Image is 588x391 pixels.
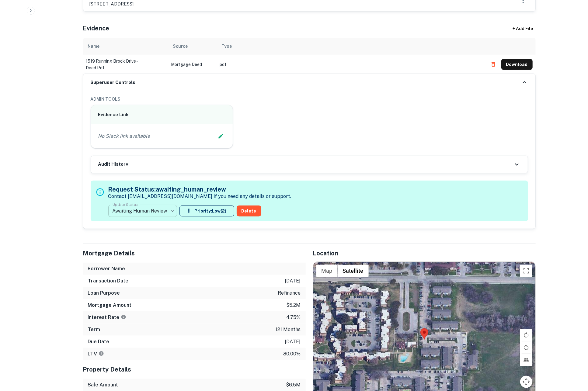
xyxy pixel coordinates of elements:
[278,289,301,297] p: refinance
[237,206,261,216] button: Delete
[88,302,132,309] h6: Mortgage Amount
[99,351,104,356] svg: LTVs displayed on the website are for informational purposes only and may be reported incorrectly...
[88,381,118,389] h6: Sale Amount
[83,38,536,74] div: scrollable content
[168,55,217,74] td: Mortgage Deed
[285,277,301,285] p: [DATE]
[520,376,532,388] button: Map camera controls
[338,265,369,277] button: Show satellite imagery
[108,202,177,220] div: Awaiting Human Review
[88,326,100,333] h6: Term
[88,350,104,358] h6: LTV
[520,341,532,354] button: Rotate map counterclockwise
[108,193,291,200] p: Contact [EMAIL_ADDRESS][DOMAIN_NAME] if you need any details or support.
[276,326,301,333] p: 121 months
[89,0,134,8] p: [STREET_ADDRESS]
[88,289,120,297] h6: Loan Purpose
[88,338,110,345] h6: Due Date
[179,206,234,216] button: Priority:Low(2)
[217,38,485,55] th: Type
[222,43,232,50] div: Type
[488,60,499,69] button: Delete file
[217,55,485,74] td: pdf
[88,314,126,321] h6: Interest Rate
[88,277,129,285] h6: Transaction Date
[287,314,301,321] p: 4.75%
[108,185,291,194] h5: Request Status: awaiting_human_review
[98,161,128,168] h6: Audit History
[520,329,532,341] button: Rotate map clockwise
[91,79,136,86] h6: Superuser Controls
[168,38,217,55] th: Source
[284,350,301,358] p: 80.00%
[501,59,533,70] button: Download
[286,381,301,389] p: $6.5m
[313,249,536,258] h5: Location
[121,314,126,320] svg: The interest rates displayed on the website are for informational purposes only and may be report...
[520,265,532,277] button: Toggle fullscreen view
[83,249,306,258] h5: Mortgage Details
[83,365,306,374] h5: Property Details
[520,354,532,366] button: Tilt map
[287,302,301,309] p: $5.2m
[83,55,168,74] td: 1519 running brook drive - deed.pdf
[83,38,168,55] th: Name
[113,202,138,207] label: Update Status
[216,132,225,141] button: Edit Slack Link
[88,43,100,50] div: Name
[173,43,188,50] div: Source
[88,265,125,272] h6: Borrower Name
[316,265,338,277] button: Show street map
[98,133,150,140] p: No Slack link available
[558,323,588,352] iframe: Chat Widget
[502,23,544,34] div: + Add File
[98,111,226,118] h6: Evidence Link
[83,24,110,33] h5: Evidence
[91,96,528,102] h6: ADMIN TOOLS
[285,338,301,345] p: [DATE]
